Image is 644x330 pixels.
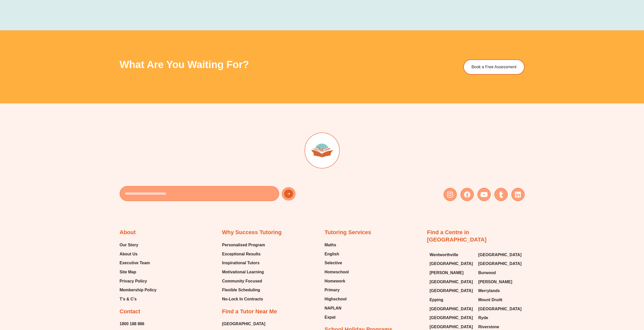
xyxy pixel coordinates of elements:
span: [GEOGRAPHIC_DATA] [478,305,522,313]
iframe: Chat Widget [560,273,644,330]
a: Wentworthville [430,251,473,259]
span: Motivational Learning [222,268,264,276]
a: Privacy Policy [120,277,157,285]
span: [GEOGRAPHIC_DATA] [430,260,473,268]
span: [PERSON_NAME] [478,278,512,286]
a: [GEOGRAPHIC_DATA] [430,278,473,286]
span: Wentworthville [430,251,459,259]
a: Inspirational Tutors [222,259,265,267]
a: Merrylands [478,287,522,295]
a: About Us [120,250,157,258]
span: [GEOGRAPHIC_DATA] [478,260,522,268]
a: Maths [325,241,349,249]
a: Homeschool [325,268,349,276]
span: [GEOGRAPHIC_DATA] [430,278,473,286]
a: Membership Policy [120,286,157,294]
a: NAPLAN [325,304,349,312]
a: [GEOGRAPHIC_DATA] [478,305,522,313]
span: Exceptional Results [222,250,261,258]
a: T’s & C’s [120,295,157,303]
a: Ryde [478,314,522,322]
a: Expat [325,314,349,321]
span: [GEOGRAPHIC_DATA] [430,305,473,313]
a: English [325,250,349,258]
span: [PERSON_NAME] [430,269,464,277]
a: Community Focused [222,277,265,285]
span: Site Map [120,268,136,276]
h2: Contact [120,308,140,315]
a: [GEOGRAPHIC_DATA] [478,260,522,268]
span: Flexible Scheduling [222,286,260,294]
a: [GEOGRAPHIC_DATA] [430,287,473,295]
h2: About [120,229,136,236]
a: [GEOGRAPHIC_DATA] [222,320,265,328]
a: Primary [325,286,349,294]
span: Merrylands [478,287,500,295]
span: Epping [430,296,443,304]
span: Ryde [478,314,488,322]
span: Privacy Policy [120,277,147,285]
span: [GEOGRAPHIC_DATA] [478,251,522,259]
span: Homework [325,277,345,285]
a: Book a Free Assessment [463,59,525,75]
a: Executive Team [120,259,157,267]
a: Homework [325,277,349,285]
form: New Form [120,186,320,204]
a: [GEOGRAPHIC_DATA] [430,314,473,322]
h3: What are you waiting for? [120,59,440,70]
a: Mount Druitt [478,296,522,304]
a: Epping [430,296,473,304]
a: Highschool [325,295,349,303]
span: Expat [325,314,336,321]
span: Our Story [120,241,138,249]
span: Community Focused [222,277,262,285]
h2: Why Success Tutoring [222,229,282,236]
a: No-Lock In Contracts [222,295,265,303]
a: [PERSON_NAME] [478,278,522,286]
h2: Tutoring Services [325,229,371,236]
a: Motivational Learning [222,268,265,276]
a: Flexible Scheduling [222,286,265,294]
span: NAPLAN [325,304,342,312]
span: Mount Druitt [478,296,502,304]
a: [GEOGRAPHIC_DATA] [430,260,473,268]
a: [GEOGRAPHIC_DATA] [478,251,522,259]
span: Maths [325,241,336,249]
span: [GEOGRAPHIC_DATA] [430,287,473,295]
span: Executive Team [120,259,150,267]
span: Burwood [478,269,496,277]
h2: Find a Tutor Near Me [222,308,277,315]
span: No-Lock In Contracts [222,295,263,303]
span: About Us [120,250,138,258]
span: Book a Free Assessment [471,65,516,69]
a: [GEOGRAPHIC_DATA] [430,305,473,313]
a: Site Map [120,268,157,276]
span: T’s & C’s [120,295,137,303]
a: [PERSON_NAME] [430,269,473,277]
span: Inspirational Tutors [222,259,260,267]
a: 1800 188 886 [120,320,144,328]
a: Personalised Program [222,241,265,249]
span: [GEOGRAPHIC_DATA] [430,314,473,322]
span: Highschool [325,295,347,303]
a: Burwood [478,269,522,277]
span: English [325,250,339,258]
a: Selective [325,259,349,267]
span: Primary [325,286,340,294]
a: Find a Centre in [GEOGRAPHIC_DATA] [427,229,487,243]
a: Exceptional Results [222,250,265,258]
span: Selective [325,259,342,267]
a: Our Story [120,241,157,249]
